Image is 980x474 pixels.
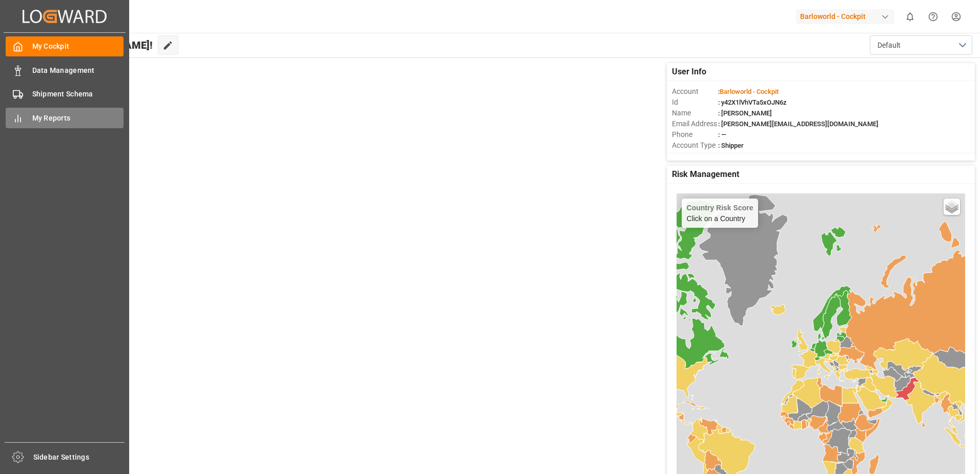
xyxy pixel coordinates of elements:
[718,109,772,117] span: : [PERSON_NAME]
[672,86,718,97] span: Account
[672,97,718,108] span: Id
[687,204,753,223] div: Click on a Country
[922,5,945,28] button: Help Center
[672,108,718,118] span: Name
[687,204,753,212] h4: Country Risk Score
[796,9,894,24] div: Barloworld - Cockpit
[877,40,901,51] span: Default
[672,118,718,129] span: Email Address
[672,129,718,140] span: Phone
[718,131,726,139] span: : —
[32,113,124,124] span: My Reports
[796,7,899,26] button: Barloworld - Cockpit
[944,199,960,215] a: Layers
[33,452,125,463] span: Sidebar Settings
[870,35,972,55] button: open menu
[32,41,124,52] span: My Cockpit
[718,142,744,149] span: : Shipper
[718,88,779,95] span: :
[718,98,787,106] span: : y42X1lVhVTa5xOJN6z
[899,5,922,28] button: show 0 new notifications
[718,120,879,128] span: : [PERSON_NAME][EMAIL_ADDRESS][DOMAIN_NAME]
[32,65,124,76] span: Data Management
[672,168,739,181] span: Risk Management
[672,66,706,78] span: User Info
[43,35,153,55] span: Hello [PERSON_NAME]!
[6,60,124,80] a: Data Management
[6,108,124,128] a: My Reports
[672,140,718,151] span: Account Type
[6,84,124,104] a: Shipment Schema
[6,36,124,56] a: My Cockpit
[32,89,124,100] span: Shipment Schema
[720,88,779,95] span: Barloworld - Cockpit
